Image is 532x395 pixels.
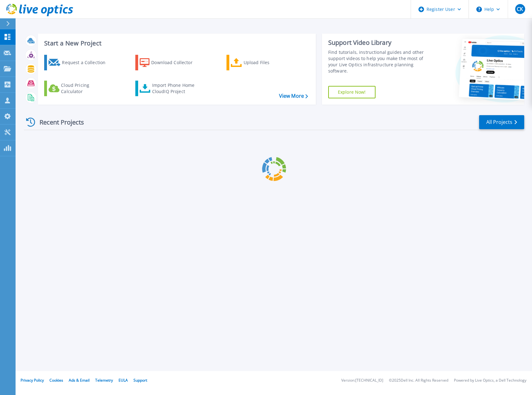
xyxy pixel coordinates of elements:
[119,378,128,383] a: EULA
[454,379,526,383] li: Powered by Live Optics, a Dell Technology
[133,378,147,383] a: Support
[44,81,114,96] a: Cloud Pricing Calculator
[152,82,201,95] div: Import Phone Home CloudIQ Project
[21,378,44,383] a: Privacy Policy
[479,115,524,129] a: All Projects
[226,55,296,70] a: Upload Files
[62,56,112,69] div: Request a Collection
[61,82,111,95] div: Cloud Pricing Calculator
[44,55,114,70] a: Request a Collection
[341,379,383,383] li: Version: [TECHNICAL_ID]
[328,49,431,74] div: Find tutorials, instructional guides and other support videos to help you make the most of your L...
[69,378,90,383] a: Ads & Email
[49,378,63,383] a: Cookies
[328,39,431,47] div: Support Video Library
[244,56,293,69] div: Upload Files
[389,379,448,383] li: © 2025 Dell Inc. All Rights Reserved
[44,40,308,47] h3: Start a New Project
[135,55,205,70] a: Download Collector
[279,93,308,99] a: View More
[95,378,113,383] a: Telemetry
[328,86,376,98] a: Explore Now!
[24,115,92,130] div: Recent Projects
[517,7,523,12] span: CK
[151,56,201,69] div: Download Collector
